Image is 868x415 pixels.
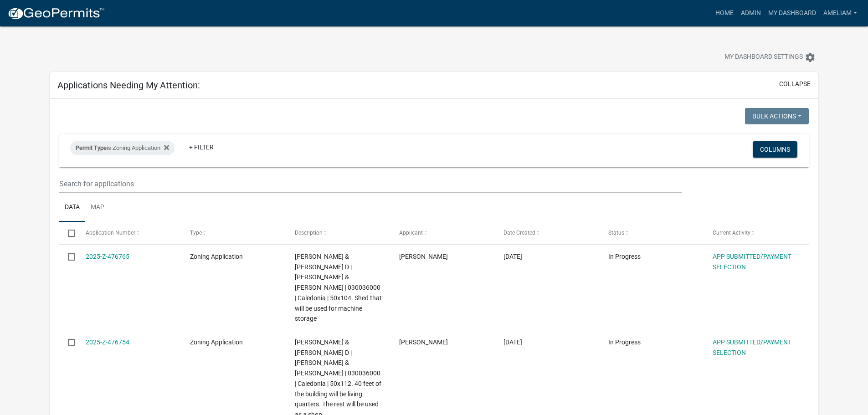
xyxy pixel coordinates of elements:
[704,222,808,244] datatable-header-cell: Current Activity
[59,222,77,244] datatable-header-cell: Select
[495,222,599,244] datatable-header-cell: Date Created
[503,338,522,346] span: 09/10/2025
[59,174,681,193] input: Search for applications
[399,338,448,346] span: Michelle Burt
[600,222,704,244] datatable-header-cell: Status
[745,108,809,124] button: Bulk Actions
[503,253,522,260] span: 09/10/2025
[182,139,221,155] a: + Filter
[503,230,535,236] span: Date Created
[779,79,811,89] button: collapse
[190,338,243,346] span: Zoning Application
[86,338,129,346] a: 2025-Z-476754
[86,230,135,236] span: Application Number
[286,222,390,244] datatable-header-cell: Description
[713,230,750,236] span: Current Activity
[190,253,243,260] span: Zoning Application
[608,230,624,236] span: Status
[724,52,803,63] span: My Dashboard Settings
[70,141,175,155] div: is Zoning Application
[86,253,129,260] a: 2025-Z-476765
[713,338,791,356] a: APP SUBMITTED/PAYMENT SELECTION
[59,193,85,222] a: Data
[608,253,641,260] span: In Progress
[85,193,110,222] a: Map
[77,222,181,244] datatable-header-cell: Application Number
[765,5,820,22] a: My Dashboard
[712,5,737,22] a: Home
[713,253,791,271] a: APP SUBMITTED/PAYMENT SELECTION
[190,230,202,236] span: Type
[399,230,423,236] span: Applicant
[295,230,323,236] span: Description
[717,48,823,66] button: My Dashboard Settingssettings
[76,144,107,151] span: Permit Type
[753,141,797,158] button: Columns
[57,80,200,91] h5: Applications Needing My Attention:
[805,52,816,63] i: settings
[608,338,641,346] span: In Progress
[390,222,495,244] datatable-header-cell: Applicant
[181,222,286,244] datatable-header-cell: Type
[820,5,861,22] a: AmeliaM
[399,253,448,260] span: Michelle Burt
[295,253,382,323] span: MILLER,ALLEN M & KATHERYN D | LESTER O & FRANNIE D YODER | 030036000 | Caledonia | 50x104. Shed t...
[737,5,765,22] a: Admin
